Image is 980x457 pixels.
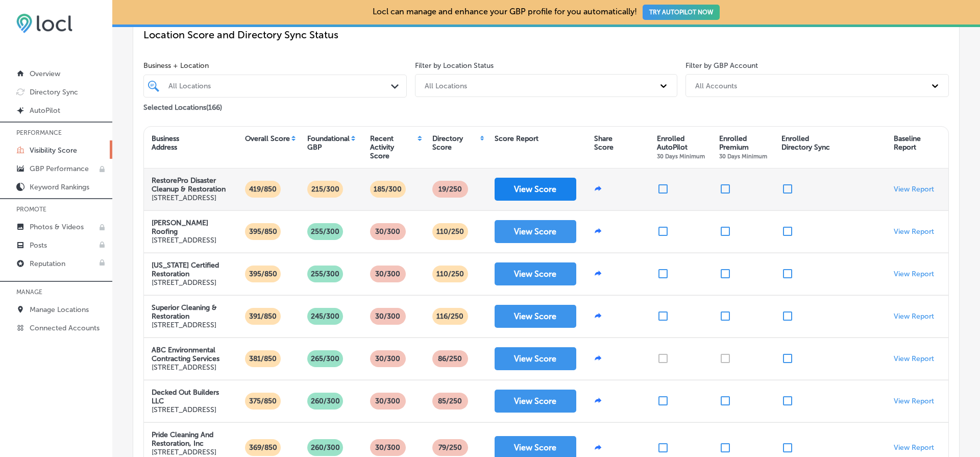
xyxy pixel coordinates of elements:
p: Location Score and Directory Sync Status [143,29,949,41]
p: 79 /250 [434,439,466,456]
div: Baseline Report [894,134,921,152]
p: [STREET_ADDRESS] [152,321,230,329]
p: [STREET_ADDRESS] [152,278,230,287]
p: 260/300 [307,439,344,456]
p: GBP Performance [30,164,89,173]
div: Enrolled AutoPilot [657,134,705,160]
button: View Score [495,305,576,328]
a: View Report [894,354,934,363]
button: View Score [495,390,576,413]
p: 255/300 [307,223,344,240]
p: 419/850 [245,181,281,198]
a: View Report [894,270,934,278]
p: 110 /250 [432,266,468,282]
div: All Locations [425,81,467,90]
p: Directory Sync [30,88,78,97]
button: TRY AUTOPILOT NOW [643,5,720,20]
p: [STREET_ADDRESS] [152,236,230,245]
p: 30/300 [371,439,404,456]
p: [STREET_ADDRESS] [152,405,230,414]
strong: ABC Environmental Contracting Services [152,346,219,363]
label: Filter by Location Status [415,61,494,70]
p: Overview [30,69,60,78]
p: 265/300 [307,350,344,367]
button: View Score [495,178,576,201]
a: View Report [894,397,934,405]
p: AutoPilot [30,106,60,115]
p: 85 /250 [434,393,466,410]
strong: [US_STATE] Certified Restoration [152,261,219,278]
div: Overall Score [245,134,290,143]
strong: Decked Out Builders LLC [152,388,219,405]
div: Business Address [152,134,179,152]
p: Reputation [30,259,65,268]
a: View Report [894,443,934,452]
div: Score Report [495,134,538,143]
p: 19 /250 [434,181,466,198]
p: [STREET_ADDRESS] [152,363,230,372]
div: Enrolled Directory Sync [781,134,830,152]
strong: [PERSON_NAME] Roofing [152,219,208,236]
strong: Pride Cleaning And Restoration, Inc [152,430,213,448]
p: 391/850 [245,308,281,325]
p: Manage Locations [30,305,89,314]
a: View Report [894,227,934,236]
p: 245/300 [307,308,344,325]
div: Recent Activity Score [370,134,416,160]
p: 30/300 [371,350,404,367]
strong: Superior Cleaning & Restoration [152,303,217,321]
div: Enrolled Premium [719,134,767,160]
p: 30/300 [371,308,404,325]
div: All Accounts [695,81,737,90]
label: Filter by GBP Account [685,61,758,70]
span: 30 Days Minimum [719,153,767,160]
p: 395/850 [245,266,281,282]
img: 6efc1275baa40be7c98c3b36c6bfde44.png [16,13,72,33]
p: Selected Locations ( 166 ) [143,99,222,112]
p: [STREET_ADDRESS] [152,194,230,202]
p: Visibility Score [30,146,77,155]
p: 255/300 [307,266,344,282]
div: Share Score [594,134,614,152]
p: 215/300 [307,181,344,198]
p: 110 /250 [432,223,468,240]
p: 30/300 [371,266,404,282]
p: 375/850 [245,393,281,410]
p: 116 /250 [432,308,468,325]
p: 30/300 [371,393,404,410]
p: 381/850 [245,350,281,367]
p: Photos & Videos [30,223,84,231]
div: Directory Score [432,134,479,152]
span: Business + Location [143,61,407,70]
p: 30/300 [371,223,404,240]
div: Foundational GBP [307,134,350,152]
p: Keyword Rankings [30,183,89,191]
p: Posts [30,241,47,250]
strong: RestorePro Disaster Cleanup & Restoration [152,176,226,194]
span: 30 Days Minimum [657,153,705,160]
button: View Score [495,262,576,285]
p: 185/300 [370,181,406,198]
a: View Report [894,312,934,321]
button: View Score [495,347,576,370]
p: 395/850 [245,223,281,240]
button: View Score [495,220,576,243]
a: View Report [894,185,934,194]
p: 260/300 [307,393,344,410]
div: All Locations [168,82,392,90]
p: 369/850 [245,439,281,456]
p: 86 /250 [434,350,466,367]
